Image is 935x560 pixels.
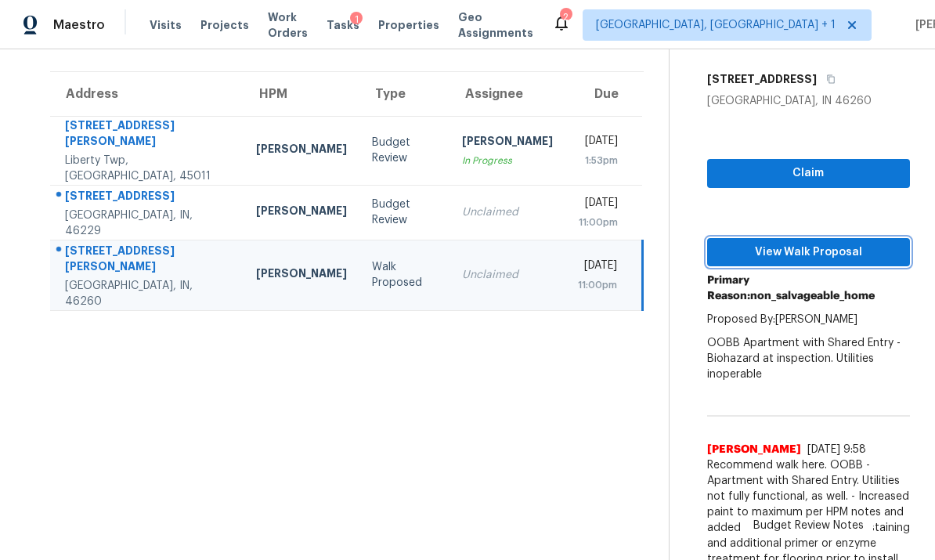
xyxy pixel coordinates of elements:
div: 11:00pm [578,215,619,230]
button: View Walk Proposal [707,238,910,267]
span: Budget Review Notes [744,518,873,533]
th: HPM [244,72,359,116]
div: [GEOGRAPHIC_DATA], IN, 46260 [65,278,231,309]
div: [GEOGRAPHIC_DATA], IN 46260 [707,93,910,109]
span: [DATE] 9:58 [807,444,866,455]
div: [STREET_ADDRESS] [65,188,231,208]
div: 1 [350,12,363,27]
div: 11:00pm [578,277,617,293]
p: Proposed By: [PERSON_NAME] [707,312,910,327]
span: Properties [378,17,439,33]
span: Tasks [327,20,359,31]
div: Liberty Twp, [GEOGRAPHIC_DATA], 45011 [65,153,231,184]
div: [PERSON_NAME] [256,266,347,285]
span: [PERSON_NAME] [707,442,801,457]
div: [DATE] [578,133,619,153]
b: Primary Reason: non_salvageable_home [707,275,875,302]
div: Budget Review [372,135,437,166]
div: [STREET_ADDRESS][PERSON_NAME] [65,243,231,278]
div: 2 [560,9,571,25]
span: View Walk Proposal [720,243,897,262]
div: [GEOGRAPHIC_DATA], IN, 46229 [65,208,231,239]
div: [PERSON_NAME] [256,203,347,222]
span: [GEOGRAPHIC_DATA], [GEOGRAPHIC_DATA] + 1 [596,17,836,33]
div: [DATE] [578,195,619,215]
div: Walk Proposed [372,259,437,291]
span: Projects [200,17,249,33]
span: Geo Assignments [458,9,533,41]
button: Claim [707,159,910,188]
span: Claim [720,164,897,183]
span: Work Orders [268,9,308,41]
div: [STREET_ADDRESS][PERSON_NAME] [65,117,231,153]
p: OOBB Apartment with Shared Entry - Biohazard at inspection. Utilities inoperable [707,335,910,382]
span: Maestro [53,17,105,33]
div: [PERSON_NAME] [256,141,347,161]
th: Assignee [449,72,565,116]
div: [PERSON_NAME] [462,133,553,153]
div: [DATE] [578,258,617,277]
div: Unclaimed [462,204,553,220]
div: Budget Review [372,197,437,228]
th: Type [359,72,449,116]
h5: [STREET_ADDRESS] [707,71,817,87]
th: Due [565,72,643,116]
th: Address [50,72,244,116]
div: In Progress [462,153,553,168]
span: Visits [150,17,182,33]
button: Copy Address [817,65,838,93]
div: 1:53pm [578,153,619,168]
div: Unclaimed [462,267,553,283]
